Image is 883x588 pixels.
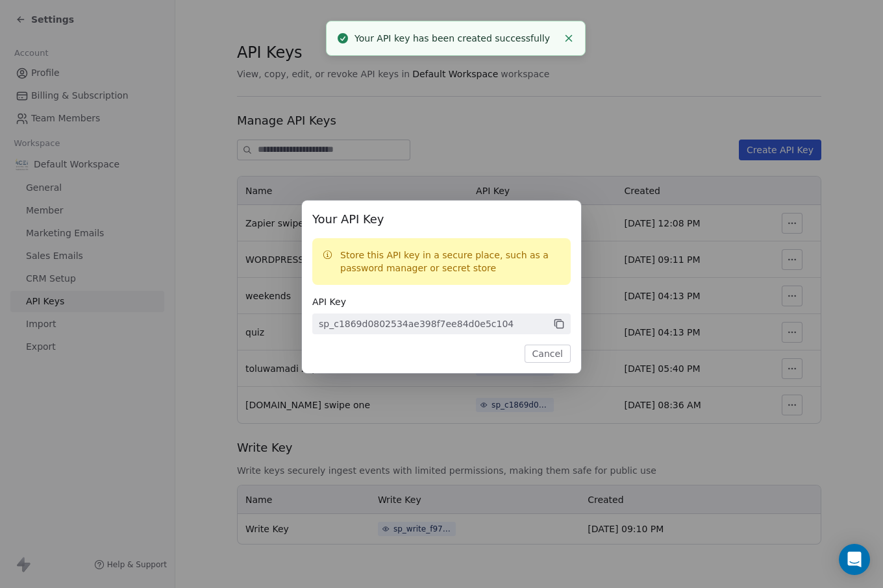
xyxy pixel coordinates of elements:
[354,32,558,45] div: Your API key has been created successfully
[525,345,571,363] button: Cancel
[312,211,571,228] span: Your API Key
[340,249,560,275] p: Store this API key in a secure place, such as a password manager or secret store
[560,30,577,47] button: Close toast
[312,295,571,308] span: API Key
[319,317,514,330] div: sp_c1869d0802534ae398f7ee84d0e5c104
